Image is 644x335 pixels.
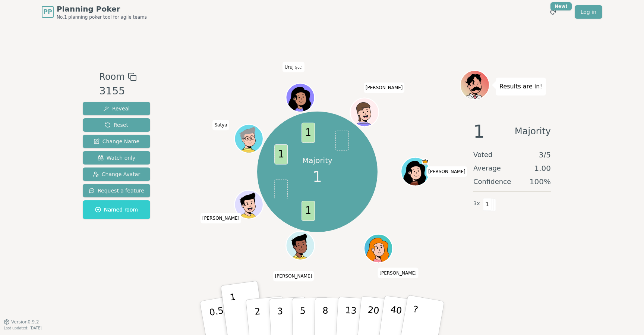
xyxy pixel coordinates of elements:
span: Click to change your name [378,268,419,278]
span: 1 [313,166,322,188]
span: Confidence [473,176,511,187]
span: Version 0.9.2 [11,319,39,325]
span: Click to change your name [201,213,241,223]
button: New! [546,5,560,19]
p: 1 [229,292,240,332]
span: 1 [302,201,315,221]
button: Named room [83,200,150,219]
button: Version0.9.2 [4,319,39,325]
span: Reset [105,121,128,129]
span: Request a feature [89,187,144,194]
span: 1 [275,144,288,165]
span: Watch only [98,154,136,162]
span: Change Avatar [93,170,141,178]
span: Click to change your name [273,271,314,282]
span: Click to change your name [426,166,467,177]
span: PP [43,7,52,16]
p: Results are in! [499,81,542,92]
button: Click to change your avatar [287,84,314,111]
span: 100 % [530,176,551,187]
span: Planning Poker [57,4,147,14]
button: Watch only [83,151,150,165]
span: 1 [302,123,315,143]
span: Nancy is the host [422,158,429,165]
span: 1.00 [534,163,551,173]
span: Majority [515,122,551,140]
button: Change Avatar [83,167,150,181]
span: 1 [473,122,485,140]
button: Reset [83,118,150,132]
span: 1 [483,198,492,211]
button: Change Name [83,135,150,148]
span: (you) [294,66,303,69]
span: Change Name [94,138,139,145]
span: Named room [95,206,138,213]
a: Log in [575,5,602,19]
div: New! [550,2,572,10]
p: Majority [302,155,332,166]
span: 3 x [473,200,480,208]
span: Click to change your name [212,120,229,131]
span: Last updated: [DATE] [4,326,42,330]
span: Click to change your name [282,62,304,72]
span: No.1 planning poker tool for agile teams [57,14,147,20]
button: Request a feature [83,184,150,197]
span: 3 / 5 [539,150,551,160]
a: PPPlanning PokerNo.1 planning poker tool for agile teams [42,4,147,20]
div: 3155 [99,84,136,99]
span: Reveal [103,105,130,112]
span: Average [473,163,501,173]
span: Room [99,70,124,84]
span: Click to change your name [364,83,405,93]
button: Reveal [83,102,150,115]
span: Voted [473,150,493,160]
